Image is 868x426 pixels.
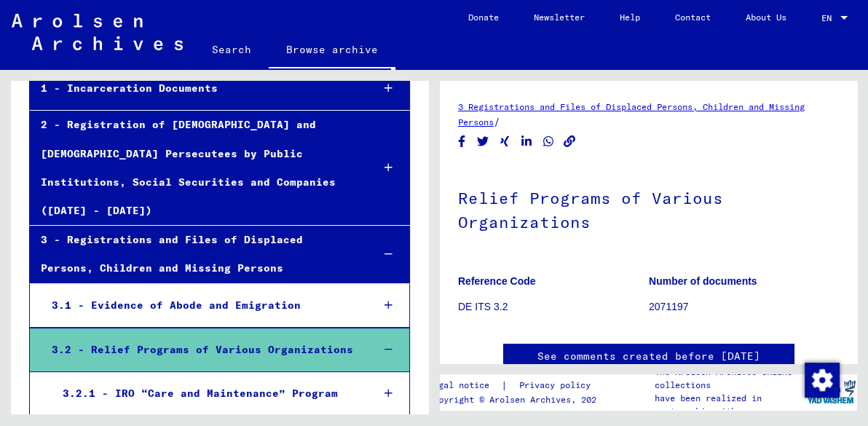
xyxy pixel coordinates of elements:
[476,133,491,151] button: Share on Twitter
[30,74,360,103] div: 1 - Incarceration Documents
[562,133,577,151] button: Copy link
[52,379,360,408] div: 3.2.1 - IRO “Care and Maintenance” Program
[428,393,608,406] p: Copyright © Arolsen Archives, 2021
[537,349,760,364] a: See comments created before [DATE]
[655,366,805,392] p: The Arolsen Archives online collections
[41,336,360,364] div: 3.2 - Relief Programs of Various Organizations
[30,111,360,225] div: 2 - Registration of [DEMOGRAPHIC_DATA] and [DEMOGRAPHIC_DATA] Persecutees by Public Institutions,...
[30,226,360,283] div: 3 - Registrations and Files of Displaced Persons, Children and Missing Persons
[194,32,269,67] a: Search
[497,133,513,151] button: Share on Xing
[428,378,608,393] div: |
[655,392,805,418] p: have been realized in partnership with
[494,115,500,128] span: /
[458,165,839,253] h1: Relief Programs of Various Organizations
[519,133,534,151] button: Share on LinkedIn
[804,362,839,397] div: Change consent
[269,32,395,70] a: Browse archive
[649,299,839,315] p: 2071197
[458,275,536,287] b: Reference Code
[428,378,501,393] a: Legal notice
[454,133,470,151] button: Share on Facebook
[458,101,805,127] a: 3 Registrations and Files of Displaced Persons, Children and Missing Persons
[649,275,757,287] b: Number of documents
[41,291,360,320] div: 3.1 - Evidence of Abode and Emigration
[12,14,183,50] img: Arolsen_neg.svg
[508,378,608,393] a: Privacy policy
[805,363,840,398] img: Change consent
[541,133,556,151] button: Share on WhatsApp
[458,299,648,315] p: DE ITS 3.2
[821,13,837,23] span: EN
